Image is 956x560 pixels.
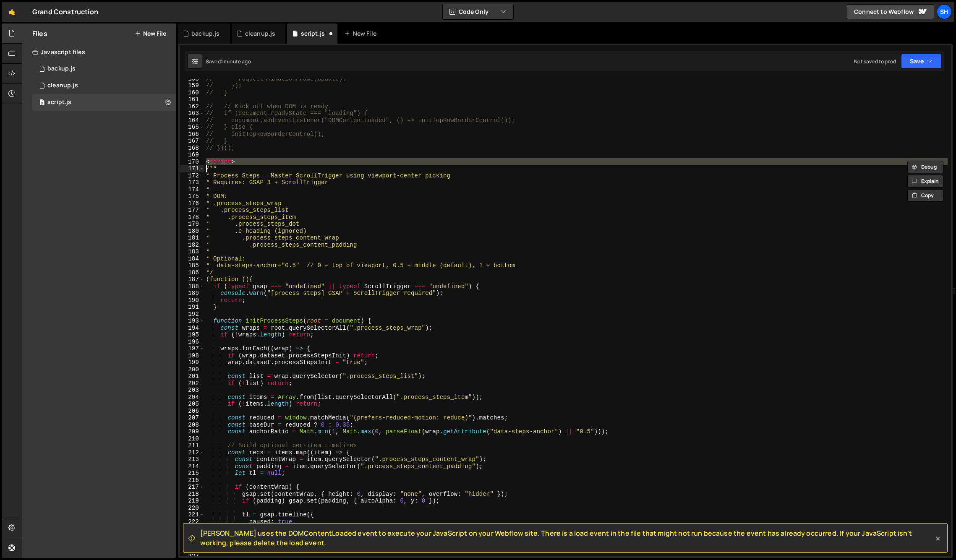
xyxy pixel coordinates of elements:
[47,82,78,89] div: cleanup.js
[180,414,204,422] div: 207
[180,497,204,505] div: 219
[180,82,204,89] div: 159
[854,58,896,65] div: Not saved to prod
[180,276,204,283] div: 187
[180,456,204,463] div: 213
[180,408,204,415] div: 206
[180,401,204,408] div: 205
[32,7,98,17] div: Grand Construction
[180,248,204,255] div: 183
[180,172,204,180] div: 172
[180,442,204,449] div: 211
[180,505,204,512] div: 220
[180,435,204,443] div: 210
[180,477,204,484] div: 216
[180,200,204,207] div: 176
[180,124,204,131] div: 165
[443,4,513,19] button: Code Only
[180,117,204,124] div: 164
[180,290,204,297] div: 189
[135,30,166,37] button: New File
[301,29,325,38] div: script.js
[180,103,204,110] div: 162
[2,2,22,22] a: 🤙
[180,283,204,290] div: 188
[180,352,204,359] div: 198
[180,339,204,346] div: 196
[180,151,204,159] div: 169
[180,394,204,401] div: 204
[180,255,204,263] div: 184
[907,161,943,173] button: Debug
[847,4,934,19] a: Connect to Webflow
[180,304,204,311] div: 191
[180,318,204,325] div: 193
[200,529,934,547] span: [PERSON_NAME] uses the DOMContentLoaded event to execute your JavaScript on your Webflow site. Th...
[180,380,204,387] div: 202
[180,234,204,242] div: 181
[47,99,71,106] div: script.js
[32,77,176,94] div: 16624/45288.js
[180,221,204,228] div: 179
[180,159,204,166] div: 170
[180,297,204,304] div: 190
[344,29,379,38] div: New File
[180,359,204,366] div: 199
[180,532,204,539] div: 224
[180,463,204,470] div: 214
[180,553,204,560] div: 227
[22,44,176,60] div: Javascript files
[180,110,204,117] div: 163
[907,175,943,188] button: Explain
[180,470,204,477] div: 215
[907,189,943,202] button: Copy
[180,214,204,221] div: 178
[245,29,276,38] div: cleanup.js
[180,138,204,145] div: 167
[180,325,204,332] div: 194
[180,518,204,526] div: 222
[180,89,204,96] div: 160
[180,345,204,352] div: 197
[180,539,204,546] div: 225
[32,94,176,111] div: 16624/45287.js
[180,366,204,373] div: 200
[180,373,204,380] div: 201
[221,58,251,65] div: 1 minute ago
[180,311,204,318] div: 192
[180,484,204,491] div: 217
[206,58,251,65] div: Saved
[180,179,204,186] div: 173
[180,525,204,532] div: 223
[180,131,204,138] div: 166
[180,242,204,249] div: 182
[180,262,204,269] div: 185
[180,428,204,435] div: 209
[180,207,204,214] div: 177
[180,491,204,498] div: 218
[180,449,204,456] div: 212
[901,54,942,69] button: Save
[180,331,204,339] div: 195
[180,228,204,235] div: 180
[180,422,204,429] div: 208
[47,65,76,73] div: backup.js
[32,60,176,77] div: 16624/45289.js
[180,145,204,152] div: 168
[937,4,952,19] a: Sh
[180,76,204,83] div: 158
[180,511,204,518] div: 221
[180,193,204,200] div: 175
[180,186,204,193] div: 174
[180,96,204,103] div: 161
[180,546,204,553] div: 226
[191,29,219,38] div: backup.js
[180,165,204,172] div: 171
[39,100,44,107] span: 0
[180,387,204,394] div: 203
[180,269,204,276] div: 186
[32,29,47,38] h2: Files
